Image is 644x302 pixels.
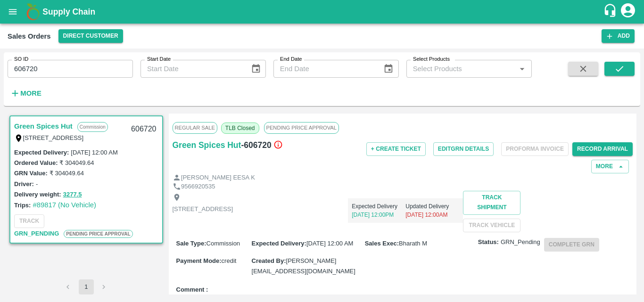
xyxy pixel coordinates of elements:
[140,60,243,78] input: Start Date
[463,191,520,214] button: Track Shipment
[409,63,513,75] input: Select Products
[352,202,405,211] p: Expected Delivery
[365,240,399,247] label: Sales Exec :
[64,230,132,238] span: PENDING PRICE APPROVAL
[252,257,286,264] label: Created By :
[24,2,42,21] img: logo
[125,118,162,140] div: 606720
[478,238,499,247] label: Status:
[380,60,397,78] button: Choose date
[405,211,459,219] p: [DATE] 12:00AM
[173,122,217,133] span: Regular Sale
[173,139,241,152] a: Green Spices Hut
[366,142,426,156] button: + Create Ticket
[433,142,494,156] button: EditGRN Details
[516,63,528,75] button: Open
[603,3,619,20] div: customer-support
[14,56,28,63] label: SO ID
[14,230,59,237] span: GRN_Pending
[14,149,69,156] label: Expected Delivery :
[147,56,171,63] label: Start Date
[222,257,237,264] span: credit
[14,170,48,177] label: GRN Value:
[206,240,240,247] span: Commission
[405,202,459,211] p: Updated Delivery
[14,120,73,132] a: Green Spices Hut
[572,142,633,156] button: Record Arrival
[71,149,117,156] label: [DATE] 12:00 AM
[58,29,123,43] button: Select DC
[20,90,41,97] strong: More
[77,122,108,132] p: Commission
[176,240,206,247] label: Sale Type :
[36,180,38,188] label: -
[176,257,222,264] label: Payment Mode :
[181,182,215,191] p: 9566920535
[247,60,265,78] button: Choose date
[63,189,82,200] button: 3277.5
[173,205,233,214] p: [STREET_ADDRESS]
[352,211,405,219] p: [DATE] 12:00PM
[23,134,84,141] label: [STREET_ADDRESS]
[42,7,95,16] b: Supply Chain
[14,159,58,166] label: Ordered Value:
[2,1,24,23] button: open drawer
[413,56,450,63] label: Select Products
[273,60,376,78] input: End Date
[79,279,94,294] button: page 1
[50,170,84,177] label: ₹ 304049.64
[252,257,355,275] span: [PERSON_NAME][EMAIL_ADDRESS][DOMAIN_NAME]
[42,5,603,18] a: Supply Chain
[14,191,61,198] label: Delivery weight:
[280,56,302,63] label: End Date
[221,122,259,134] span: TLB Closed
[591,160,629,173] button: More
[176,286,208,294] label: Comment :
[264,122,339,133] span: PENDING PRICE APPROVAL
[252,240,306,247] label: Expected Delivery :
[602,29,635,43] button: Add
[619,2,636,22] div: account of current user
[8,60,133,78] input: Enter SO ID
[14,180,34,188] label: Driver:
[8,30,51,42] div: Sales Orders
[306,240,353,247] span: [DATE] 12:00 AM
[399,240,427,247] span: Bharath M
[181,173,255,182] p: [PERSON_NAME] EESA K
[59,159,94,166] label: ₹ 304049.64
[241,139,282,152] h6: - 606720
[59,279,113,294] nav: pagination navigation
[33,201,96,209] a: #89817 (No Vehicle)
[501,238,540,247] span: GRN_Pending
[8,85,44,101] button: More
[14,202,31,209] label: Trips:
